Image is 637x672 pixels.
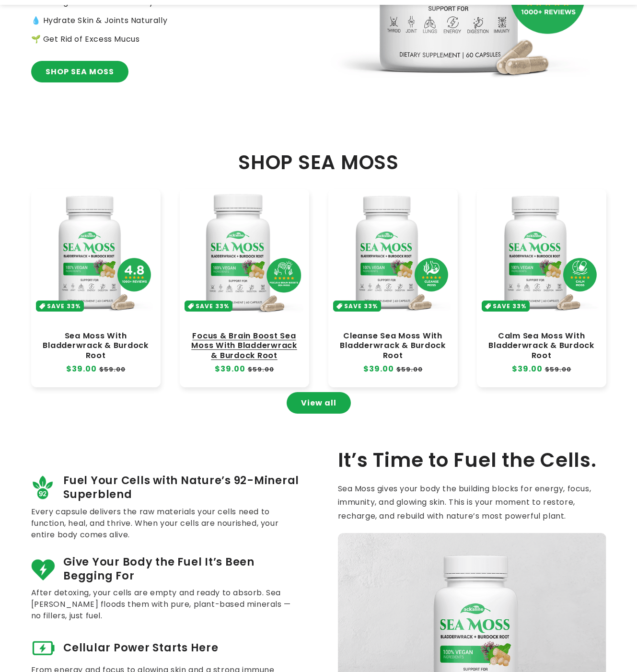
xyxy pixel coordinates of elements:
[338,482,606,523] p: Sea Moss gives your body the building blocks for energy, focus, immunity, and glowing skin. This ...
[31,33,285,46] p: 🌱 Get Rid of Excess Mucus
[63,641,219,655] span: Cellular Power Starts Here
[31,14,285,28] p: 💧 Hydrate Skin & Joints Naturally
[31,636,55,660] img: Cellular_power.png
[31,189,606,387] ul: Slider
[63,555,300,583] span: Give Your Body the Fuel It’s Been Begging For
[31,475,55,499] img: 92_minerals_0af21d8c-fe1a-43ec-98b6-8e1103ae452c.png
[31,557,55,581] img: fuel.png
[31,506,300,541] p: Every capsule delivers the raw materials your cells need to function, heal, and thrive. When your...
[486,331,597,360] a: Calm Sea Moss With Bladderwrack & Burdock Root
[189,331,300,360] a: Focus & Brain Boost Sea Moss With Bladderwrack & Burdock Root
[31,151,606,174] h2: SHOP SEA MOSS
[31,61,128,82] a: SHOP SEA MOSS
[338,331,448,360] a: Cleanse Sea Moss With Bladderwrack & Burdock Root
[41,331,151,360] a: Sea Moss With Bladderwrack & Burdock Root
[31,587,300,622] p: After detoxing, your cells are empty and ready to absorb. Sea [PERSON_NAME] floods them with pure...
[338,448,606,472] h2: It’s Time to Fuel the Cells.
[287,392,351,414] a: View all products in the Sea Moss Capsules collection
[63,474,300,502] span: Fuel Your Cells with Nature’s 92-Mineral Superblend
